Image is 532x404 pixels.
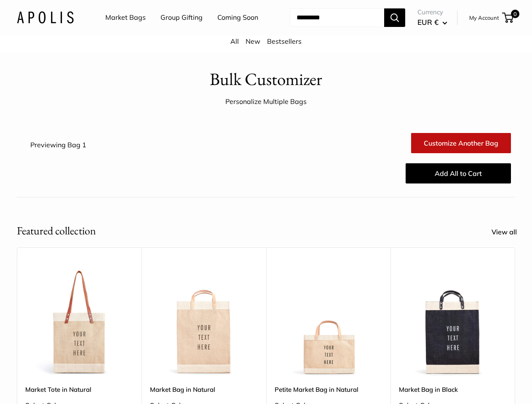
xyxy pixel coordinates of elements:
[150,385,258,394] a: Market Bag in Natural
[210,67,322,92] h1: Bulk Customizer
[150,268,258,376] img: Market Bag in Natural
[399,385,507,394] a: Market Bag in Black
[105,11,146,24] a: Market Bags
[417,18,438,27] span: EUR €
[399,268,507,376] img: Market Bag in Black
[275,268,382,376] img: Petite Market Bag in Natural
[503,13,513,23] a: 0
[217,11,258,24] a: Coming Soon
[411,133,511,153] a: Customize Another Bag
[275,268,382,376] a: Petite Market Bag in Naturaldescription_Effortless style that elevates every moment
[25,268,133,376] img: description_Make it yours with custom printed text.
[511,10,519,18] span: 0
[150,268,258,376] a: Market Bag in NaturalMarket Bag in Natural
[417,16,447,29] button: EUR €
[469,13,499,23] a: My Account
[406,163,511,183] button: Add All to Cart
[230,37,239,45] a: All
[275,385,382,394] a: Petite Market Bag in Natural
[160,11,203,24] a: Group Gifting
[267,37,302,45] a: Bestsellers
[17,11,74,24] img: Apolis
[25,268,133,376] a: description_Make it yours with custom printed text.description_The Original Market bag in its 4 n...
[225,96,307,108] div: Personalize Multiple Bags
[25,385,133,394] a: Market Tote in Natural
[384,8,405,27] button: Search
[30,141,86,149] span: Previewing Bag 1
[492,226,526,239] a: View all
[290,8,384,27] input: Search...
[417,6,447,18] span: Currency
[17,223,96,239] h2: Featured collection
[399,268,507,376] a: Market Bag in BlackMarket Bag in Black
[246,37,260,45] a: New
